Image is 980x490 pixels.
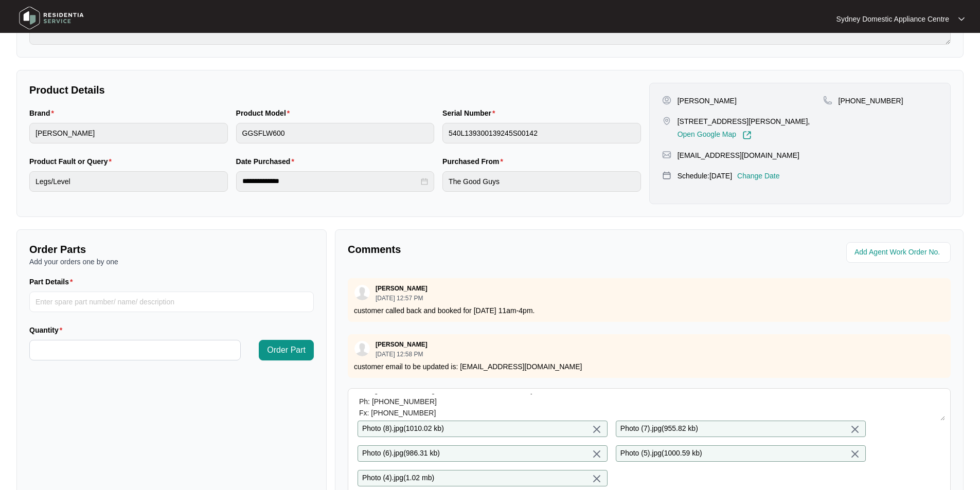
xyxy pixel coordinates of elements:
[823,96,832,105] img: map-pin
[30,340,240,360] input: Quantity
[376,295,427,301] p: [DATE] 12:57 PM
[29,108,58,118] label: Brand
[29,123,228,143] input: Brand
[267,344,306,356] span: Order Part
[442,108,499,118] label: Serial Number
[15,3,87,33] img: residentia service logo
[849,448,861,460] img: close
[742,131,752,140] img: Link-External
[737,171,780,181] p: Change Date
[854,246,945,259] input: Add Agent Work Order No.
[591,473,603,485] img: close
[662,171,671,180] img: map-pin
[678,150,799,160] p: [EMAIL_ADDRESS][DOMAIN_NAME]
[678,116,810,126] p: [STREET_ADDRESS][PERSON_NAME],
[591,423,603,435] img: close
[836,14,949,24] p: Sydney Domestic Appliance Centre
[662,116,671,125] img: map-pin
[662,150,671,159] img: map-pin
[354,285,370,300] img: user.svg
[29,292,314,312] input: Part Details
[29,156,116,167] label: Product Fault or Query
[849,423,861,435] img: close
[29,171,228,192] input: Product Fault or Query
[29,242,314,257] p: Order Parts
[442,156,507,167] label: Purchased From
[376,284,427,293] p: [PERSON_NAME]
[376,351,427,357] p: [DATE] 12:58 PM
[354,341,370,356] img: user.svg
[442,123,641,143] input: Serial Number
[620,423,698,434] p: Photo (7).jpg ( 955.82 kb )
[348,242,642,257] p: Comments
[242,176,419,187] input: Date Purchased
[29,325,66,335] label: Quantity
[362,473,434,484] p: Photo (4).jpg ( 1.02 mb )
[354,361,945,372] p: customer email to be updated is: [EMAIL_ADDRESS][DOMAIN_NAME]
[353,394,945,421] textarea: Hi Team. FAULT REPORTED: The washing machine is making loud noises ( like barrel scrapping on mac...
[236,156,298,167] label: Date Purchased
[442,171,641,192] input: Purchased From
[354,305,945,316] p: customer called back and booked for [DATE] 11am-4pm.
[236,108,294,118] label: Product Model
[591,448,603,460] img: close
[29,83,641,97] p: Product Details
[662,96,671,105] img: user-pin
[678,96,737,106] p: [PERSON_NAME]
[362,448,440,459] p: Photo (6).jpg ( 986.31 kb )
[29,257,314,267] p: Add your orders one by one
[678,171,732,181] p: Schedule: [DATE]
[259,340,314,360] button: Order Part
[362,423,444,434] p: Photo (8).jpg ( 1010.02 kb )
[839,96,903,106] p: [PHONE_NUMBER]
[376,340,427,349] p: [PERSON_NAME]
[236,123,435,143] input: Product Model
[678,131,752,140] a: Open Google Map
[958,16,965,22] img: dropdown arrow
[29,277,77,287] label: Part Details
[620,448,702,459] p: Photo (5).jpg ( 1000.59 kb )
